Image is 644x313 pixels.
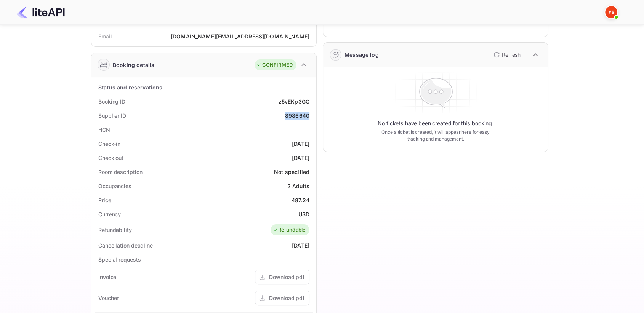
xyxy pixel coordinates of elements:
[98,256,141,263] div: Special requests
[98,196,111,204] div: Price
[98,182,131,190] div: Occupancies
[98,83,162,91] div: Status and reservations
[378,120,493,127] p: No tickets have been created for this booking.
[98,226,132,234] div: Refundability
[344,51,379,59] div: Message log
[375,129,496,142] p: Once a ticket is created, it will appear here for easy tracking and management.
[17,6,65,18] img: LiteAPI Logo
[269,294,304,302] div: Download pdf
[279,97,309,105] div: z5vEKp3GC
[98,140,120,148] div: Check-in
[98,273,116,281] div: Invoice
[292,154,309,162] div: [DATE]
[171,32,309,40] div: [DOMAIN_NAME][EMAIL_ADDRESS][DOMAIN_NAME]
[98,97,125,105] div: Booking ID
[502,51,521,59] p: Refresh
[292,140,309,148] div: [DATE]
[285,112,309,120] div: 8986640
[256,61,293,69] div: CONFIRMED
[98,241,153,249] div: Cancellation deadline
[489,49,524,61] button: Refresh
[98,126,110,134] div: HCN
[98,112,126,120] div: Supplier ID
[272,226,306,234] div: Refundable
[274,168,309,176] div: Not specified
[98,210,121,218] div: Currency
[605,6,617,18] img: Yandex Support
[287,182,309,190] div: 2 Adults
[98,294,119,302] div: Voucher
[98,154,123,162] div: Check out
[292,196,309,204] div: 487.24
[292,241,309,249] div: [DATE]
[98,32,112,40] div: Email
[269,273,304,281] div: Download pdf
[298,210,309,218] div: USD
[98,168,142,176] div: Room description
[113,61,154,69] div: Booking details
